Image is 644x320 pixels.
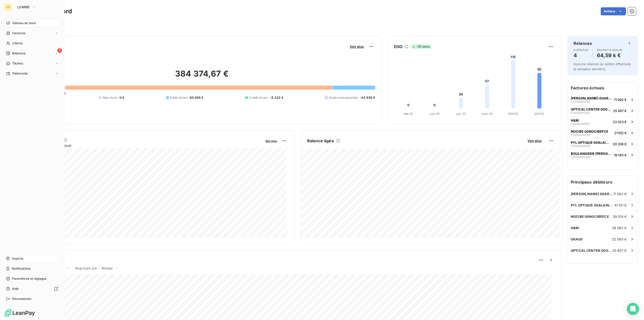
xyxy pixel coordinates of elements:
[4,3,12,11] div: LO
[571,140,611,145] span: PYL OPTIQUE 00ALAINAFFLELO
[28,143,262,148] span: Chiffre d'affaires mensuel
[348,44,365,49] button: Voir plus
[170,95,188,100] span: Débit divers
[571,122,590,125] span: F2506/000157
[571,129,608,133] span: NOCIBE 00NOCIBEFCE
[57,48,62,53] span: 4
[568,149,638,160] button: BOULANGERIE [PERSON_NAME] 00BOULLOUISEF2510/00020019 145 €
[528,139,542,143] span: Voir plus
[28,69,375,84] h2: 384 374,67 €
[571,248,612,253] span: OPTICAL CENTER 00OPTICALCENTER
[12,21,35,25] span: Tableau de bord
[12,51,25,56] span: Relances
[568,116,638,127] button: H&MF2506/00015723 323 €
[571,111,590,114] span: F2510/000201
[613,215,627,219] span: 39 014 €
[571,203,614,207] span: PYL OPTIQUE 00ALAINAFFLELO
[12,71,28,76] span: Paiements
[612,237,627,241] span: 32 080 €
[614,203,627,207] span: 41 411 €
[64,91,66,95] span: 0
[350,45,364,49] span: Voir plus
[614,98,627,102] span: 71 092 €
[571,152,612,156] span: BOULANGERIE [PERSON_NAME] 00BOULLOUISE
[613,192,627,196] span: 71 092 €
[571,100,590,103] span: F2510/000202
[597,48,623,51] span: Montant à relancer
[190,95,203,100] span: 60 605 €
[103,95,117,100] span: Non-échu
[574,48,589,51] span: À effectuer
[535,112,544,116] tspan: [DATE]
[601,7,626,15] button: Actions
[17,5,30,9] span: LOMME
[481,112,493,116] tspan: Août 25
[574,40,592,46] h6: Relances
[568,138,638,149] button: PYL OPTIQUE 00ALAINAFFLELOF2510/00020520 206 €
[614,131,627,135] span: 21 612 €
[574,51,589,59] h4: 4
[12,266,30,271] span: Notifications
[12,287,19,291] span: Aide
[12,297,31,301] span: Déconnexion
[264,138,278,143] button: Voir plus
[613,142,627,146] span: 20 206 €
[265,139,277,143] span: Voir plus
[614,153,627,157] span: 19 145 €
[571,156,590,159] span: F2510/000200
[508,112,518,116] tspan: [DATE]
[12,61,23,66] span: Tâches
[571,118,579,122] span: H&M
[612,226,627,230] span: 38 092 €
[613,109,627,113] span: 25 807 €
[119,95,124,100] span: 0 €
[75,266,99,270] span: Regroupé par :
[456,112,466,116] tspan: Juil. 25
[360,95,375,100] span: -42 938 €
[12,256,23,261] span: Imports
[329,95,358,100] span: Avoirs non associés
[249,95,268,100] span: Crédit divers
[571,96,612,100] span: [PERSON_NAME] 00ARMANDTHIERY
[571,107,611,111] span: OPTICAL CENTER 00OPTICALCENTER
[571,226,579,230] span: H&M
[612,248,627,253] span: 25 807 €
[307,138,334,144] h6: Balance âgée
[12,276,46,281] span: Paramètres et réglages
[12,31,25,35] span: Factures
[574,62,631,71] span: Aucune relance ou action effectuée la semaine dernière.
[429,112,440,116] tspan: Juin 25
[597,51,623,59] h4: 64,59 k €
[571,145,590,148] span: F2510/000205
[568,127,638,138] button: NOCIBE 00NOCIBEFCEF2510/00020321 612 €
[627,303,639,315] div: Open Intercom Messenger
[571,192,613,196] span: [PERSON_NAME] 00ARMANDTHIERY
[571,215,609,219] span: NOCIBE 00NOCIBEFCE
[12,41,22,46] span: Clients
[270,95,283,100] span: -8 222 €
[404,112,413,116] tspan: Mai 25
[568,94,638,105] button: [PERSON_NAME] 00ARMANDTHIERYF2510/00020271 092 €
[568,82,638,94] h6: Factures échues
[411,44,431,49] span: -30 jours
[571,237,583,241] span: OKAIDI
[102,266,113,270] span: Niveau
[526,138,543,143] button: Voir plus
[571,133,590,136] span: F2510/000203
[4,309,35,317] img: Logo LeanPay
[394,44,403,50] h6: DSO
[568,176,638,188] h6: Principaux débiteurs
[4,285,60,293] a: Aide
[568,105,638,116] button: OPTICAL CENTER 00OPTICALCENTERF2510/00020125 807 €
[613,120,627,124] span: 23 323 €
